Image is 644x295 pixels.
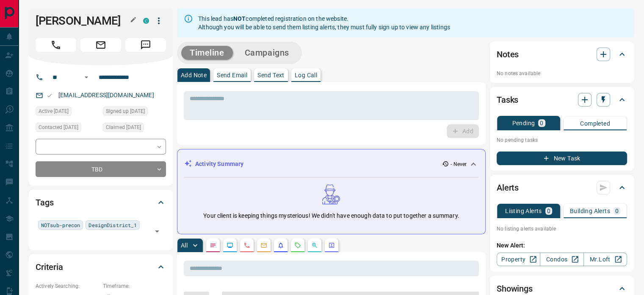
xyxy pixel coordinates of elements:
h2: Tags [36,196,53,209]
div: Mon Feb 14 2022 [36,123,99,135]
svg: Opportunities [311,242,318,249]
span: DesignDistrict_1 [88,221,137,229]
svg: Emails [260,242,267,249]
p: Pending [512,120,535,126]
p: Building Alerts [570,208,610,214]
div: Criteria [36,257,166,277]
p: Add Note [181,72,207,78]
p: Activity Summary [195,160,243,169]
span: Email [80,38,121,52]
span: Claimed [DATE] [106,123,141,132]
div: Wed Jan 26 2022 [103,107,166,118]
div: Notes [497,44,627,65]
p: No listing alerts available [497,225,627,233]
div: This lead has completed registration on the website. Although you will be able to send them listi... [198,11,450,35]
button: Open [151,225,163,237]
svg: Listing Alerts [277,242,284,249]
a: Mr.Loft [583,253,627,266]
h2: Alerts [497,181,519,194]
a: [EMAIL_ADDRESS][DOMAIN_NAME] [58,92,154,98]
p: Log Call [295,72,317,78]
h2: Tasks [497,93,518,107]
strong: NOT [233,15,246,22]
svg: Email Valid [47,93,53,98]
div: Wed Jan 26 2022 [36,107,99,118]
svg: Calls [243,242,250,249]
button: Open [81,72,91,82]
svg: Lead Browsing Activity [227,242,233,249]
p: Send Text [257,72,285,78]
p: No pending tasks [497,134,627,146]
p: All [181,242,188,248]
div: condos.ca [143,18,149,24]
p: No notes available [497,70,627,77]
div: Wed Jan 26 2022 [103,123,166,135]
p: Timeframe: [103,282,166,290]
button: New Task [497,152,627,165]
div: TBD [36,161,166,177]
div: Tasks [497,90,627,110]
h2: Notes [497,48,519,61]
span: Message [125,38,166,52]
svg: Notes [210,242,216,249]
span: Call [36,38,76,52]
p: Listing Alerts [505,208,542,214]
h2: Criteria [36,260,63,274]
span: Active [DATE] [39,107,69,115]
span: Signed up [DATE] [106,107,145,115]
button: Timeline [181,46,233,60]
button: Campaigns [236,46,298,60]
a: Condos [540,253,583,266]
p: Actively Searching: [36,282,99,290]
p: Your client is keeping things mysterious! We didn't have enough data to put together a summary. [203,211,459,220]
a: Property [497,253,540,266]
p: Completed [580,121,610,126]
p: - Never [451,160,467,168]
span: NOTsub-precon [41,221,80,229]
p: Send Email [217,72,247,78]
div: Alerts [497,177,627,198]
p: 0 [540,120,543,126]
p: New Alert: [497,241,627,250]
div: Activity Summary- Never [184,156,478,172]
svg: Requests [294,242,301,249]
p: 0 [547,208,550,214]
div: Tags [36,192,166,213]
svg: Agent Actions [328,242,335,249]
h1: [PERSON_NAME] [36,14,130,28]
span: Contacted [DATE] [39,123,78,132]
p: 0 [615,208,619,214]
